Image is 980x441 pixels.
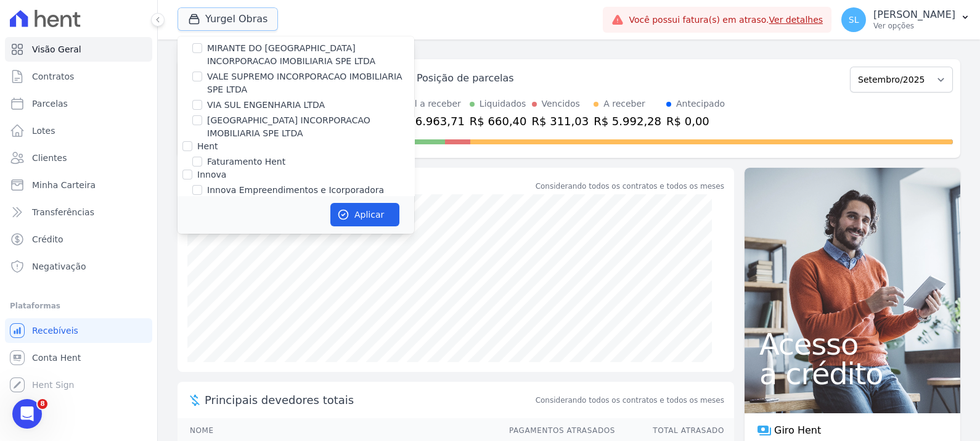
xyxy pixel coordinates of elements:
[5,227,152,252] a: Crédito
[873,9,955,21] p: [PERSON_NAME]
[12,399,42,429] iframe: Intercom live chat
[397,113,465,130] div: R$ 6.963,71
[32,233,63,245] span: Crédito
[5,118,152,143] a: Lotes
[5,318,152,343] a: Recebíveis
[769,15,823,25] a: Ver detalhes
[603,97,645,110] div: A receber
[32,206,94,218] span: Transferências
[32,324,78,337] span: Recebíveis
[5,91,152,116] a: Parcelas
[207,70,414,96] label: VALE SUPREMO INCORPORACAO IMOBILIARIA SPE LTDA
[207,99,325,112] label: VIA SUL ENGENHARIA LTDA
[594,113,661,130] div: R$ 5.992,28
[32,125,55,137] span: Lotes
[32,97,68,110] span: Parcelas
[5,64,152,89] a: Contratos
[831,2,980,37] button: SL [PERSON_NAME] Ver opções
[629,14,823,27] span: Você possui fatura(s) em atraso.
[197,141,218,151] label: Hent
[470,113,527,130] div: R$ 660,40
[759,329,945,359] span: Acesso
[32,70,74,83] span: Contratos
[873,21,955,31] p: Ver opções
[676,97,725,110] div: Antecipado
[38,399,47,409] span: 8
[32,152,67,164] span: Clientes
[5,173,152,197] a: Minha Carteira
[197,170,226,179] label: Innova
[542,97,580,110] div: Vencidos
[207,155,285,168] label: Faturamento Hent
[178,7,278,31] button: Yurgel Obras
[207,184,384,197] label: Innova Empreendimentos e Icorporadora
[5,254,152,279] a: Negativação
[32,260,86,273] span: Negativação
[759,359,945,389] span: a crédito
[207,114,414,140] label: [GEOGRAPHIC_DATA] INCORPORACAO IMOBILIARIA SPE LTDA
[536,395,724,406] span: Considerando todos os contratos e todos os meses
[480,97,526,110] div: Liquidados
[32,43,81,56] span: Visão Geral
[32,179,96,191] span: Minha Carteira
[330,203,399,226] button: Aplicar
[774,423,821,438] span: Giro Hent
[5,146,152,170] a: Clientes
[397,97,465,110] div: Total a receber
[32,352,81,364] span: Conta Hent
[536,181,724,192] div: Considerando todos os contratos e todos os meses
[849,15,859,24] span: SL
[5,37,152,62] a: Visão Geral
[5,345,152,370] a: Conta Hent
[5,200,152,225] a: Transferências
[10,299,147,313] div: Plataformas
[532,113,589,130] div: R$ 311,03
[205,392,533,408] span: Principais devedores totais
[417,71,514,86] div: Posição de parcelas
[207,42,414,68] label: MIRANTE DO [GEOGRAPHIC_DATA] INCORPORACAO IMOBILIARIA SPE LTDA
[666,113,725,130] div: R$ 0,00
